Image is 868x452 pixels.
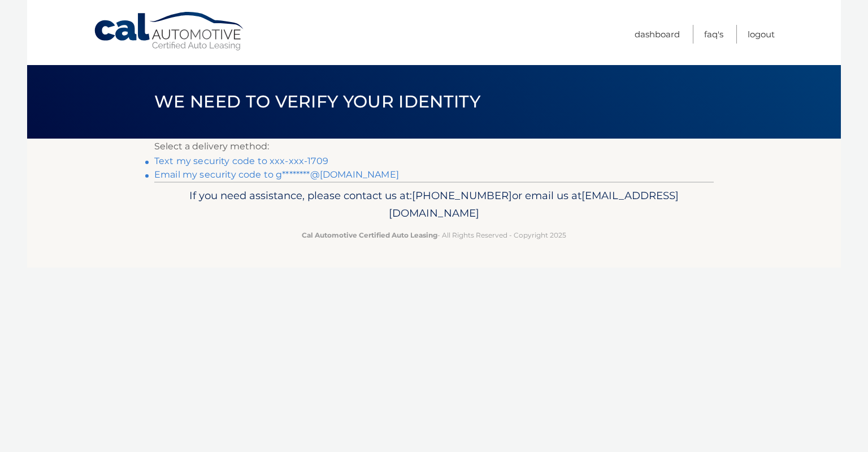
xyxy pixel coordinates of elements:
[154,156,328,166] a: Text my security code to xxx-xxx-1709
[412,189,512,202] span: [PHONE_NUMBER]
[635,25,680,44] a: Dashboard
[704,25,723,44] a: FAQ's
[162,229,706,241] p: - All Rights Reserved - Copyright 2025
[154,139,714,154] p: Select a delivery method:
[154,91,480,112] span: We need to verify your identity
[748,25,775,44] a: Logout
[302,231,437,239] strong: Cal Automotive Certified Auto Leasing
[162,187,706,223] p: If you need assistance, please contact us at: or email us at
[154,169,399,180] a: Email my security code to g********@[DOMAIN_NAME]
[93,11,246,51] a: Cal Automotive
